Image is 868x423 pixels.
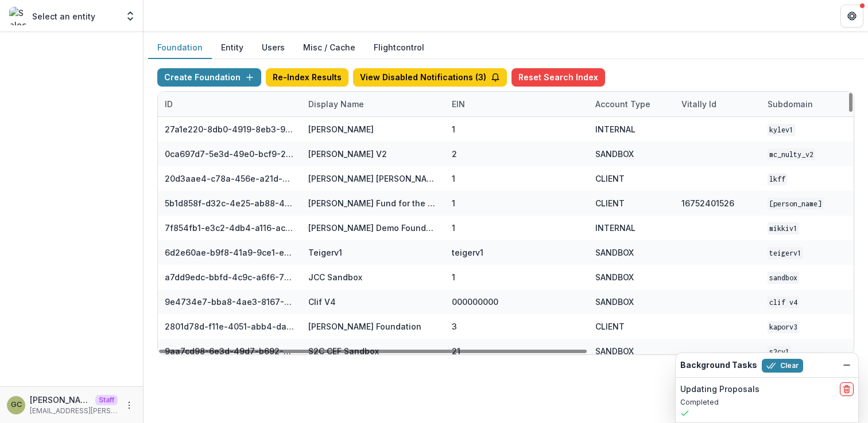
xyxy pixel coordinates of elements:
[165,148,294,160] div: 0ca697d7-5e3d-49e0-bcf9-217f69e92d71
[768,124,795,136] code: kylev1
[30,394,91,406] p: [PERSON_NAME]
[165,197,294,209] div: 5b1d858f-d32c-4e25-ab88-434536713791
[158,98,180,110] div: ID
[445,92,588,116] div: EIN
[840,382,854,396] button: delete
[680,397,854,408] p: Completed
[165,345,294,357] div: 9aa7cd98-6e3d-49d7-b692-3e5f3d1facd4
[588,98,657,110] div: Account Type
[452,320,457,332] div: 3
[374,41,424,53] a: Flightcontrol
[768,173,787,185] code: lkff
[595,271,634,283] div: SANDBOX
[30,406,118,416] p: [EMAIL_ADDRESS][PERSON_NAME][DOMAIN_NAME]
[301,98,371,110] div: Display Name
[681,197,734,209] div: 16752401526
[308,173,438,185] div: [PERSON_NAME] [PERSON_NAME] Family Foundation
[675,98,723,110] div: Vitally Id
[148,37,212,59] button: Foundation
[452,222,455,234] div: 1
[301,92,445,116] div: Display Name
[595,222,635,234] div: INTERNAL
[266,68,348,87] button: Re-Index Results
[588,92,675,116] div: Account Type
[595,123,635,135] div: INTERNAL
[165,271,294,283] div: a7dd9edc-bbfd-4c9c-a6f6-76d0743bf1cd
[595,197,625,209] div: CLIENT
[768,296,799,308] code: Clif V4
[308,246,342,258] div: Teigerv1
[253,37,294,59] button: Users
[308,345,379,357] div: S2C CEF Sandbox
[165,296,294,308] div: 9e4734e7-bba8-4ae3-8167-95d86cec7b4b
[158,92,301,116] div: ID
[595,246,634,258] div: SANDBOX
[595,320,625,332] div: CLIENT
[761,98,820,110] div: Subdomain
[768,346,791,358] code: s2cv1
[595,345,634,357] div: SANDBOX
[95,395,118,405] p: Staff
[768,148,815,160] code: mc_nulty_v2
[768,247,803,259] code: teigerv1
[595,173,625,185] div: CLIENT
[761,92,847,116] div: Subdomain
[9,7,28,25] img: Select an entity
[308,222,438,234] div: [PERSON_NAME] Demo Foundation
[452,246,483,258] div: teigerv1
[840,5,863,28] button: Get Help
[165,123,294,135] div: 27a1e220-8db0-4919-8eb3-9f29ee33f7b0
[165,222,294,234] div: 7f854fb1-e3c2-4db4-a116-aca576521abc
[122,398,136,412] button: More
[595,148,634,160] div: SANDBOX
[452,271,455,283] div: 1
[680,385,759,394] h2: Updating Proposals
[165,173,294,185] div: 20d3aae4-c78a-456e-a21d-91c97a6a725f
[595,296,634,308] div: SANDBOX
[308,123,374,135] div: [PERSON_NAME]
[165,246,294,258] div: 6d2e60ae-b9f8-41a9-9ce1-e608d0f20ec5
[768,272,799,284] code: sandbox
[768,198,823,210] code: [PERSON_NAME]
[212,37,253,59] button: Entity
[675,92,761,116] div: Vitally Id
[680,361,757,370] h2: Background Tasks
[840,358,854,372] button: Dismiss
[768,321,799,333] code: kaporv3
[511,68,605,87] button: Reset Search Index
[308,296,336,308] div: Clif V4
[11,401,22,409] div: Grace Chang
[308,197,438,209] div: [PERSON_NAME] Fund for the Blind
[308,271,362,283] div: JCC Sandbox
[308,148,387,160] div: [PERSON_NAME] V2
[452,345,460,357] div: 21
[768,222,799,234] code: mikkiv1
[165,320,294,332] div: 2801d78d-f11e-4051-abb4-dab00da98882
[762,359,803,373] button: Clear
[452,197,455,209] div: 1
[353,68,507,87] button: View Disabled Notifications (3)
[294,37,365,59] button: Misc / Cache
[32,10,95,22] p: Select an entity
[308,320,421,332] div: [PERSON_NAME] Foundation
[452,173,455,185] div: 1
[157,68,261,87] button: Create Foundation
[122,5,138,28] button: Open entity switcher
[445,98,472,110] div: EIN
[452,296,498,308] div: 000000000
[452,148,457,160] div: 2
[452,123,455,135] div: 1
